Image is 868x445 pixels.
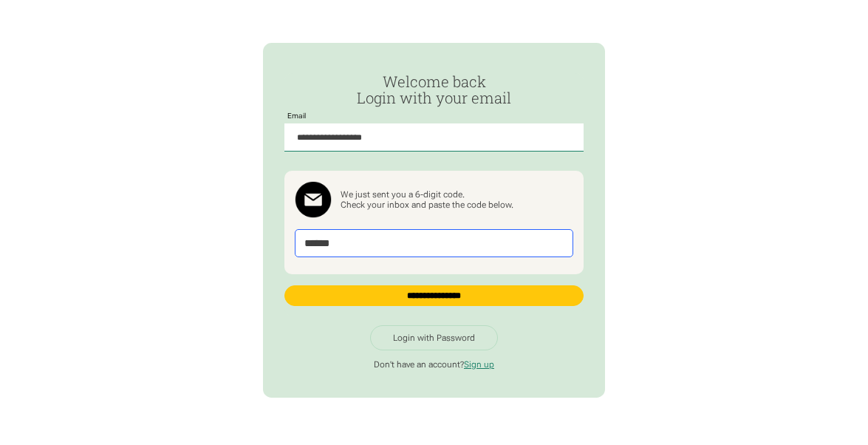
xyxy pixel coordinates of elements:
[284,112,310,120] label: Email
[284,359,584,370] p: Don't have an account?
[341,189,513,211] div: We just sent you a 6-digit code. Check your inbox and paste the code below.
[393,333,475,343] div: Login with Password
[284,73,584,106] h2: Welcome back Login with your email
[464,359,494,370] a: Sign up
[284,73,584,317] form: Passwordless Login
